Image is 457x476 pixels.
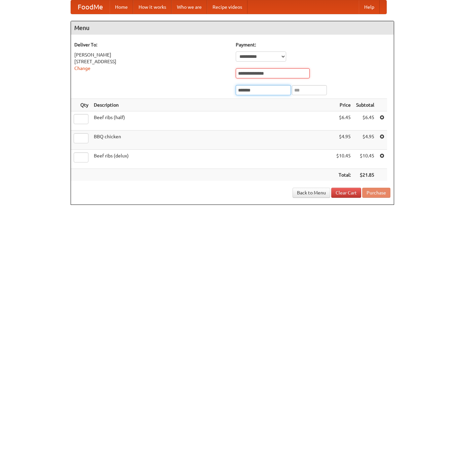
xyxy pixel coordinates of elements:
[362,188,390,198] button: Purchase
[353,99,377,111] th: Subtotal
[110,0,133,14] a: Home
[74,41,229,48] h5: Deliver To:
[71,21,394,35] h4: Menu
[74,58,229,65] div: [STREET_ADDRESS]
[353,150,377,169] td: $10.45
[207,0,247,14] a: Recipe videos
[91,131,334,150] td: BBQ chicken
[359,0,380,14] a: Help
[334,150,353,169] td: $10.45
[331,188,361,198] a: Clear Cart
[334,99,353,111] th: Price
[293,188,330,198] a: Back to Menu
[334,131,353,150] td: $4.95
[91,150,334,169] td: Beef ribs (delux)
[74,66,90,71] a: Change
[334,169,353,181] th: Total:
[133,0,172,14] a: How it works
[71,99,91,111] th: Qty
[353,131,377,150] td: $4.95
[353,169,377,181] th: $21.85
[334,111,353,131] td: $6.45
[74,51,229,58] div: [PERSON_NAME]
[71,0,110,14] a: FoodMe
[236,41,390,48] h5: Payment:
[172,0,207,14] a: Who we are
[91,111,334,131] td: Beef ribs (half)
[91,99,334,111] th: Description
[353,111,377,131] td: $6.45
